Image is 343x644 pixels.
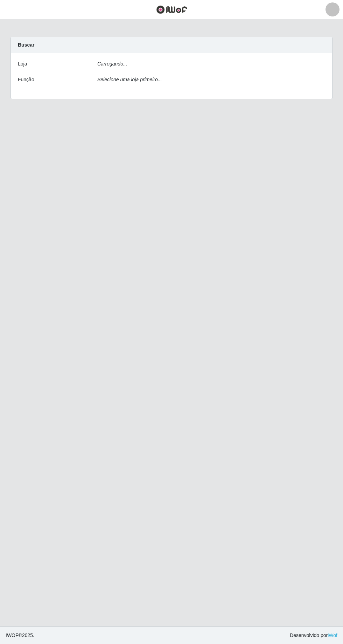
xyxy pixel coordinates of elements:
[156,5,187,14] img: CoreUI Logo
[18,76,34,83] label: Função
[6,632,19,638] span: IWOF
[328,632,337,638] a: iWof
[97,61,127,67] i: Carregando...
[97,77,162,82] i: Selecione uma loja primeiro...
[18,42,34,48] strong: Buscar
[6,632,34,639] span: © 2025 .
[18,60,27,68] label: Loja
[290,632,337,639] span: Desenvolvido por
